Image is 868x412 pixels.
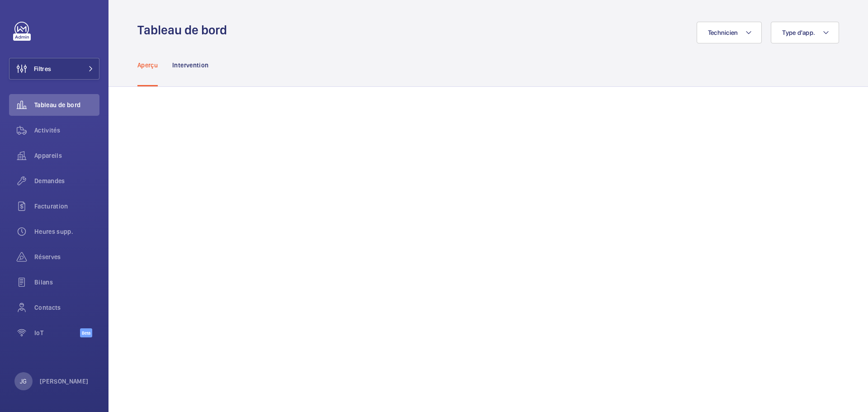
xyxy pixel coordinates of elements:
[80,328,92,337] span: Beta
[34,227,99,236] span: Heures supp.
[34,64,51,73] span: Filtres
[771,22,839,43] button: Type d'app.
[34,278,99,287] span: Bilans
[137,61,158,70] p: Aperçu
[708,29,738,36] span: Technicien
[9,58,99,80] button: Filtres
[137,22,232,38] h1: Tableau de bord
[34,252,99,261] span: Réserves
[697,22,762,43] button: Technicien
[172,61,208,70] p: Intervention
[34,328,80,337] span: IoT
[34,151,99,160] span: Appareils
[34,303,99,312] span: Contacts
[782,29,815,36] span: Type d'app.
[34,176,99,185] span: Demandes
[34,100,99,109] span: Tableau de bord
[34,202,99,211] span: Facturation
[40,377,89,386] p: [PERSON_NAME]
[20,377,27,386] p: JG
[34,126,99,135] span: Activités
